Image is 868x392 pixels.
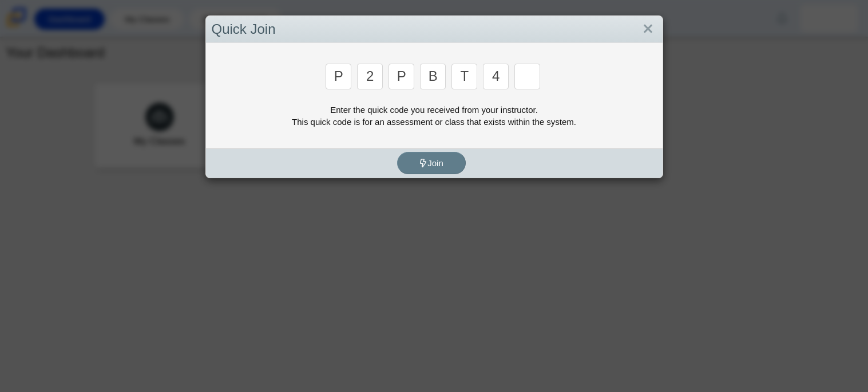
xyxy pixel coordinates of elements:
[326,64,351,89] input: Enter Access Code Digit 1
[212,104,657,128] div: Enter the quick code you received from your instructor. This quick code is for an assessment or c...
[206,16,663,43] div: Quick Join
[389,64,414,89] input: Enter Access Code Digit 3
[357,64,383,89] input: Enter Access Code Digit 2
[420,64,446,89] input: Enter Access Code Digit 4
[639,19,657,39] a: Close
[451,64,477,89] input: Enter Access Code Digit 5
[397,152,466,174] button: Join
[514,64,540,89] input: Enter Access Code Digit 7
[483,64,509,89] input: Enter Access Code Digit 6
[419,158,443,168] span: Join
